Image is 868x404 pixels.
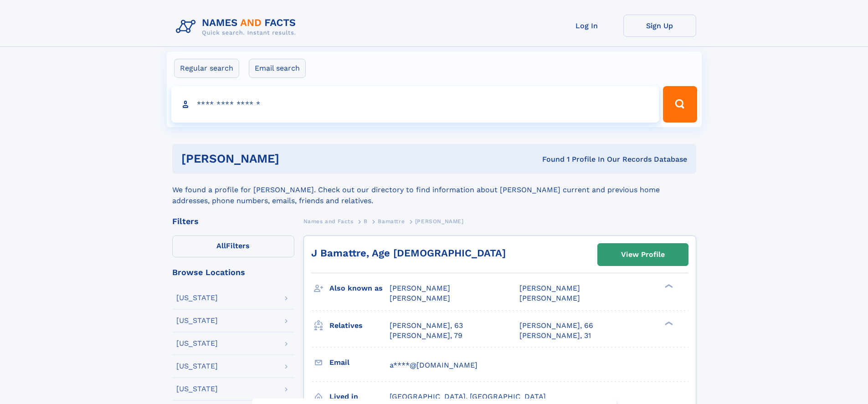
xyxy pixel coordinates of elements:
[171,86,659,123] input: search input
[172,174,696,206] div: We found a profile for [PERSON_NAME]. Check out our directory to find information about [PERSON_N...
[390,284,450,292] span: [PERSON_NAME]
[378,215,405,227] a: Bamattre
[249,59,306,78] label: Email search
[519,284,580,292] span: [PERSON_NAME]
[663,86,697,123] button: Search Button
[663,283,673,289] div: ❯
[390,331,462,341] a: [PERSON_NAME], 79
[621,244,665,265] div: View Profile
[519,331,591,341] a: [PERSON_NAME], 31
[176,363,218,370] div: [US_STATE]
[390,294,450,302] span: [PERSON_NAME]
[390,321,463,331] a: [PERSON_NAME], 63
[519,294,580,302] span: [PERSON_NAME]
[329,355,390,370] h3: Email
[172,235,294,257] label: Filters
[550,15,623,37] a: Log In
[216,241,226,250] span: All
[311,247,506,259] a: J Bamattre, Age [DEMOGRAPHIC_DATA]
[329,281,390,296] h3: Also known as
[329,318,390,333] h3: Relatives
[176,317,218,324] div: [US_STATE]
[176,385,218,393] div: [US_STATE]
[174,59,239,78] label: Regular search
[623,15,696,37] a: Sign Up
[519,321,593,331] a: [PERSON_NAME], 66
[172,268,294,276] div: Browse Locations
[378,218,405,225] span: Bamattre
[364,215,368,227] a: B
[663,320,673,326] div: ❯
[411,154,687,164] div: Found 1 Profile In Our Records Database
[390,392,546,401] span: [GEOGRAPHIC_DATA], [GEOGRAPHIC_DATA]
[598,244,688,266] a: View Profile
[172,217,294,225] div: Filters
[172,15,303,39] img: Logo Names and Facts
[303,215,354,227] a: Names and Facts
[176,340,218,347] div: [US_STATE]
[181,153,411,164] h1: [PERSON_NAME]
[364,218,368,225] span: B
[176,294,218,302] div: [US_STATE]
[415,218,464,225] span: [PERSON_NAME]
